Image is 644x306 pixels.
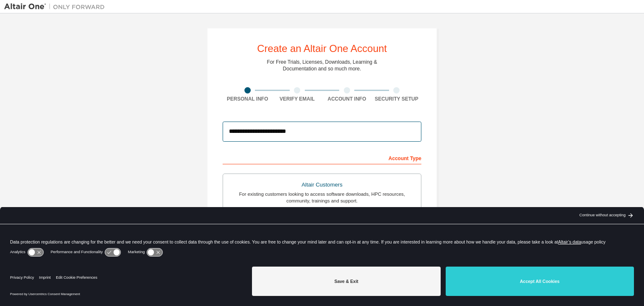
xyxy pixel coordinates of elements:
[4,3,109,11] img: Altair One
[257,44,387,54] div: Create an Altair One Account
[273,96,322,102] div: Verify Email
[322,96,372,102] div: Account Info
[223,151,421,164] div: Account Type
[372,96,422,102] div: Security Setup
[228,179,416,191] div: Altair Customers
[267,59,377,72] div: For Free Trials, Licenses, Downloads, Learning & Documentation and so much more.
[223,96,273,102] div: Personal Info
[228,191,416,204] div: For existing customers looking to access software downloads, HPC resources, community, trainings ...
